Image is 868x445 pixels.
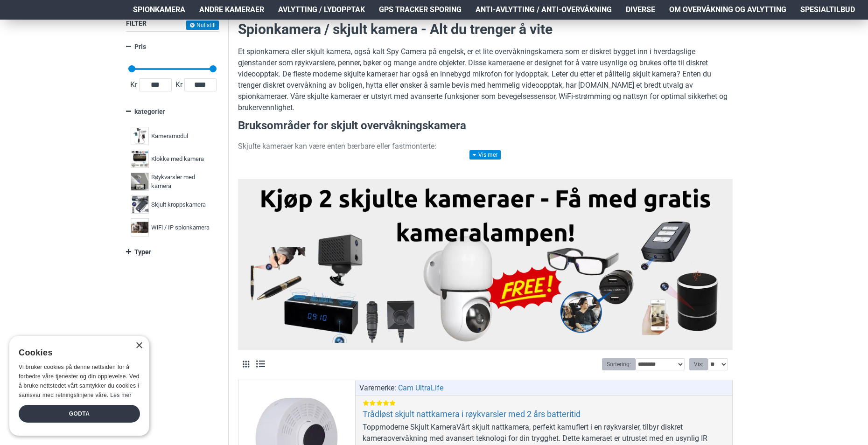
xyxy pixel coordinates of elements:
img: Kameramodul [131,127,149,145]
label: Vis: [689,358,708,370]
a: Trådløst skjult nattkamera i røykvarsler med 2 års batteritid [363,409,581,419]
p: Skjulte kameraer kan være enten bærbare eller fastmonterte: [238,141,733,152]
img: Skjult kroppskamera [131,195,149,214]
span: WiFi / IP spionkamera [151,223,210,232]
span: Kr [174,79,184,90]
img: WiFi / IP spionkamera [131,218,149,236]
span: Avlytting / Lydopptak [278,4,365,15]
div: Cookies [19,343,134,363]
strong: Bærbare spionkameraer: [257,158,342,167]
span: GPS Tracker Sporing [379,4,462,15]
li: Disse kan tas med overalt og brukes til skjult filming i situasjoner der diskresjon er nødvendig ... [257,157,733,179]
img: Klokke med kamera [131,150,149,168]
span: Røykvarsler med kamera [151,173,212,191]
a: kategorier [126,104,219,120]
h2: Spionkamera / skjult kamera - Alt du trenger å vite [238,20,733,39]
span: Skjult kroppskamera [151,200,206,209]
div: Godta [19,405,140,423]
span: Kameramodul [151,132,188,141]
span: Diverse [626,4,655,15]
span: Kr [128,79,139,90]
span: Filter [126,20,147,27]
span: Spionkamera [133,4,185,15]
p: Et spionkamera eller skjult kamera, også kalt Spy Camera på engelsk, er et lite overvåkningskamer... [238,46,733,113]
span: Klokke med kamera [151,154,204,164]
label: Sortering: [602,358,636,370]
h3: Bruksområder for skjult overvåkningskamera [238,118,733,134]
a: Typer [126,244,219,260]
span: Vi bruker cookies på denne nettsiden for å forbedre våre tjenester og din opplevelse. Ved å bruke... [19,364,140,398]
img: Kjøp 2 skjulte kameraer – Få med gratis kameralampe! [245,184,726,343]
span: Anti-avlytting / Anti-overvåkning [476,4,612,15]
a: Cam UltraLife [398,382,443,394]
span: Andre kameraer [199,4,264,15]
span: Om overvåkning og avlytting [669,4,786,15]
button: Nullstill [186,21,219,30]
img: Røykvarsler med kamera [131,173,149,191]
a: Les mer, opens a new window [110,392,131,398]
a: Pris [126,39,219,55]
div: Close [135,342,142,349]
span: Varemerke: [359,382,396,394]
span: Spesialtilbud [800,4,855,15]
